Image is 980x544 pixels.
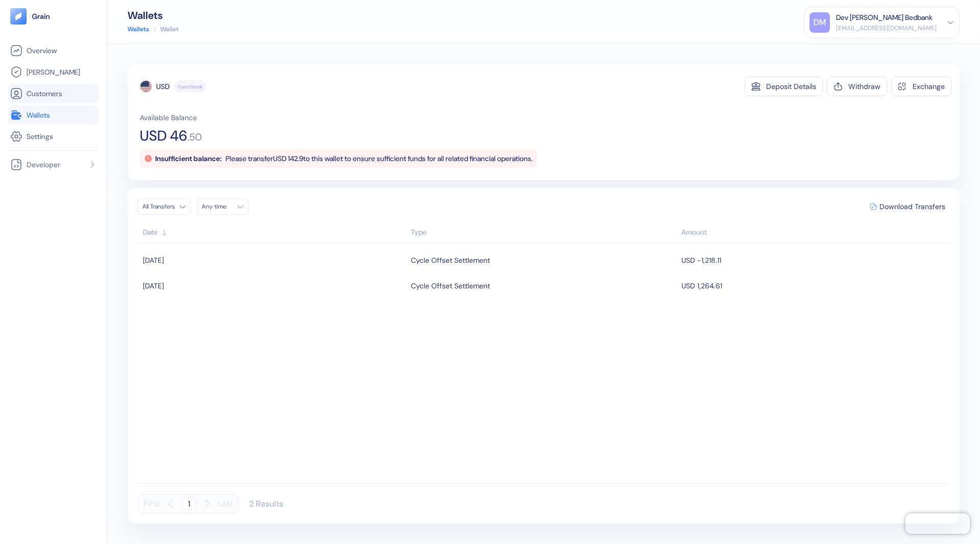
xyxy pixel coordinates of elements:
[905,513,970,534] iframe: Chatra live chat
[128,25,149,34] a: Wallets
[745,77,823,96] button: Deposit Details
[27,88,62,99] span: Customers
[27,46,57,56] span: Overview
[836,24,937,33] div: [EMAIL_ADDRESS][DOMAIN_NAME]
[226,154,533,163] span: Please transfer USD 142.9 to this wallet to ensure sufficient funds for all related financial ope...
[10,87,96,100] a: Customers
[202,202,232,211] div: Any time
[827,77,887,96] button: Withdraw
[10,8,27,25] img: logo-tablet-V2.svg
[128,10,179,20] div: Wallets
[138,273,408,299] td: [DATE]
[27,131,53,142] span: Settings
[766,83,816,90] div: Deposit Details
[138,247,408,273] td: [DATE]
[187,132,202,142] span: . 50
[679,273,949,299] td: USD 1,264.61
[140,129,187,143] span: USD 46
[10,66,96,78] a: [PERSON_NAME]
[810,12,830,33] div: DM
[197,198,249,215] button: Any time
[32,13,51,20] img: logo
[156,81,169,92] div: USD
[217,494,233,513] button: Last
[10,130,96,143] a: Settings
[913,83,945,90] div: Exchange
[27,67,80,77] span: [PERSON_NAME]
[10,44,96,57] a: Overview
[848,83,880,90] div: Withdraw
[679,247,949,273] td: USD -1,218.11
[143,494,160,513] button: First
[27,160,60,170] span: Developer
[681,227,944,238] div: Sort descending
[155,154,222,163] span: Insufficient balance:
[178,83,202,90] span: Functional
[249,498,283,509] div: 2 Results
[879,203,945,210] span: Download Transfers
[411,227,676,238] div: Sort ascending
[27,110,50,120] span: Wallets
[891,77,951,96] button: Exchange
[866,199,949,214] button: Download Transfers
[836,12,933,23] div: Dev [PERSON_NAME] Bedbank
[10,109,96,121] a: Wallets
[411,252,490,269] div: Cycle Offset Settlement
[143,227,406,238] div: Sort ascending
[411,277,490,294] div: Cycle Offset Settlement
[140,112,197,123] span: Available Balance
